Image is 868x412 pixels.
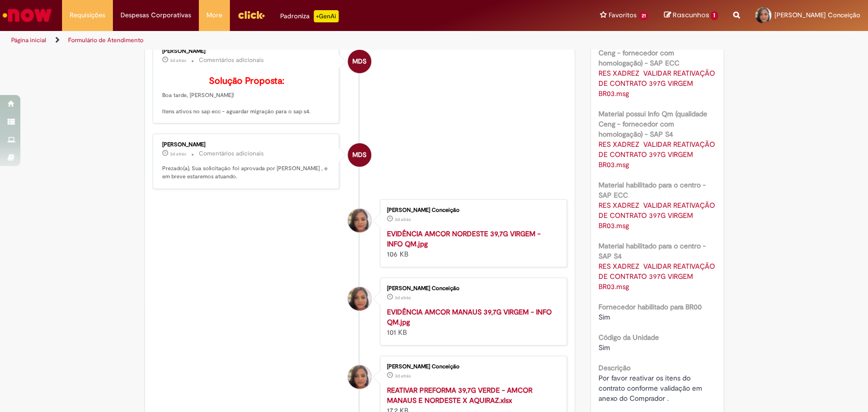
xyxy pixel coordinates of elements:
time: 29/08/2025 16:12:57 [170,151,186,157]
div: 106 KB [387,229,556,259]
span: Sim [598,343,610,352]
a: REATIVAR PREFORMA 39,7G VERDE - AMCOR MANAUS E NORDESTE X AQUIRAZ.xlsx [387,386,532,405]
span: MDS [352,49,367,74]
a: EVIDÊNCIA AMCOR NORDESTE 39,7G VIRGEM - INFO QM.jpg [387,229,541,248]
span: MDS [352,143,367,167]
time: 29/08/2025 14:19:34 [395,216,411,223]
span: [PERSON_NAME] Conceição [774,11,860,19]
a: Download de RES XADREZ VALIDAR REATIVAÇÃO DE CONTRATO 397G VIRGEM BR03.msg [598,201,717,230]
span: Despesas Corporativas [121,10,191,20]
span: Sim [598,312,610,322]
time: 29/08/2025 14:18:39 [395,373,411,379]
img: click_logo_yellow_360x200.png [237,7,265,22]
span: 1 [710,11,718,20]
time: 29/08/2025 14:19:32 [395,295,411,301]
span: 3d atrás [395,373,411,379]
div: [PERSON_NAME] Conceição [387,207,556,213]
small: Comentários adicionais [199,56,264,65]
span: 3d atrás [395,295,411,301]
a: Download de RES XADREZ VALIDAR REATIVAÇÃO DE CONTRATO 397G VIRGEM BR03.msg [598,262,717,291]
b: Solução Proposta: [209,75,284,87]
div: Maria Dos Santos Camargo Rodrigues [348,143,371,167]
small: Comentários adicionais [199,149,264,158]
b: Material habilitado para o centro - SAP S4 [598,241,706,261]
b: Material possui Info Qm (qualidade Ceng - fornecedor com homologação) - SAP S4 [598,109,707,139]
div: Aline Aparecida Conceição [348,209,371,232]
div: Aline Aparecida Conceição [348,287,371,310]
p: Prezado(a), Sua solicitação foi aprovada por [PERSON_NAME] , e em breve estaremos atuando. [162,165,332,180]
b: Fornecedor habilitado para BR00 [598,302,702,311]
div: 101 KB [387,307,556,337]
div: Padroniza [280,10,339,22]
span: 21 [639,12,649,20]
div: [PERSON_NAME] [162,142,332,148]
a: Rascunhos [664,11,718,20]
a: Download de RES XADREZ VALIDAR REATIVAÇÃO DE CONTRATO 397G VIRGEM BR03.msg [598,69,717,98]
b: Descrição [598,363,631,372]
a: EVIDÊNCIA AMCOR MANAUS 39,7G VIRGEM - INFO QM.jpg [387,307,552,327]
div: Aline Aparecida Conceição [348,365,371,389]
div: Maria Dos Santos Camargo Rodrigues [348,50,371,73]
span: Favoritos [609,10,637,20]
span: 3d atrás [170,151,186,157]
ul: Trilhas de página [8,31,571,50]
div: [PERSON_NAME] [162,48,332,54]
p: Boa tarde, [PERSON_NAME]! Itens ativos no sap ecc - aguardar migração para o sap s4. [162,76,332,115]
span: 3d atrás [395,216,411,223]
b: Material habilitado para o centro - SAP ECC [598,180,706,200]
div: [PERSON_NAME] Conceição [387,286,556,292]
b: Código da Unidade [598,333,659,342]
span: Rascunhos [672,10,709,20]
a: Página inicial [11,36,46,44]
p: +GenAi [314,10,339,22]
a: Formulário de Atendimento [68,36,143,44]
span: 3d atrás [170,57,186,64]
span: Requisições [70,10,105,20]
span: More [206,10,222,20]
time: 29/08/2025 16:13:33 [170,57,186,64]
b: Material possui Info Qm (qualidade Ceng - fornecedor com homologação) - SAP ECC [598,38,707,68]
span: Por favor reativar os itens do contrato conforme validação em anexo do Comprador . [598,373,704,403]
img: ServiceNow [1,5,53,25]
div: [PERSON_NAME] Conceição [387,364,556,370]
a: Download de RES XADREZ VALIDAR REATIVAÇÃO DE CONTRATO 397G VIRGEM BR03.msg [598,140,717,169]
